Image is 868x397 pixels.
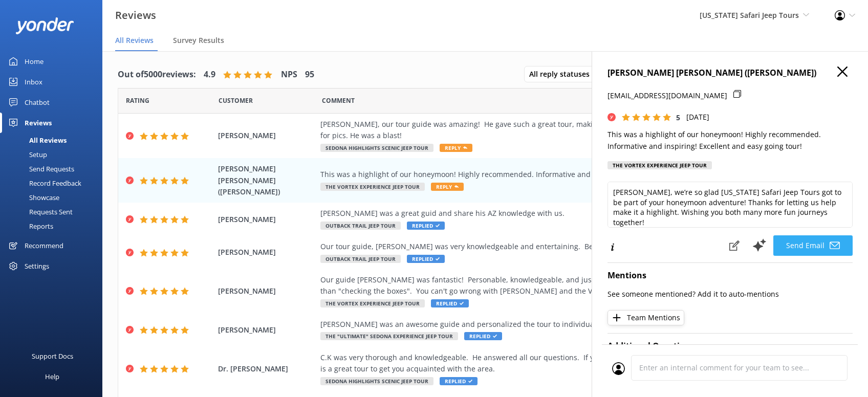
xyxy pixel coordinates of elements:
span: All Reviews [115,35,154,46]
span: 5 [676,113,680,122]
button: Send Email [773,235,853,256]
span: The Vortex Experience Jeep Tour [320,183,425,191]
button: Close [837,67,848,78]
h4: Out of 5000 reviews: [118,68,196,81]
span: Survey Results [173,35,224,46]
div: [PERSON_NAME] was an awesome guide and personalized the tour to individual interests. [320,319,783,330]
h4: 95 [305,68,314,81]
a: Send Requests [6,162,102,176]
span: Question [322,96,355,105]
div: Our guide [PERSON_NAME] was fantastic! Personable, knowledgeable, and just fun to be with. He mad... [320,274,783,297]
div: Home [25,51,44,72]
p: This was a highlight of our honeymoon! Highly recommended. Informative and inspiring! Excellent a... [607,129,853,152]
a: All Reviews [6,133,102,147]
div: [PERSON_NAME], our tour guide was amazing! He gave such a great tour, making sure to explain the ... [320,119,783,142]
span: Reply [440,144,472,152]
span: [PERSON_NAME] [218,214,315,225]
span: All reply statuses [529,69,596,80]
span: Replied [407,255,445,263]
h4: NPS [281,68,297,81]
span: [PERSON_NAME] [218,247,315,258]
span: Replied [407,222,445,230]
span: The "Ultimate" Sedona Experience Jeep Tour [320,332,458,340]
div: The Vortex Experience Jeep Tour [607,161,712,169]
div: C.K was very thorough and knowledgeable. He answered all our questions. If you only have a short ... [320,352,783,375]
span: [PERSON_NAME] [218,130,315,141]
span: [PERSON_NAME] [PERSON_NAME] ([PERSON_NAME]) [218,163,315,197]
div: [PERSON_NAME] was a great guid and share his AZ knowledge with us. [320,208,783,219]
p: [DATE] [686,112,709,123]
img: user_profile.svg [612,362,625,375]
div: Inbox [25,72,42,92]
div: Requests Sent [6,205,73,219]
img: yonder-white-logo.png [15,17,74,34]
div: All Reviews [6,133,67,147]
h4: [PERSON_NAME] [PERSON_NAME] ([PERSON_NAME]) [607,67,853,80]
span: Sedona Highlights Scenic Jeep Tour [320,377,433,385]
span: The Vortex Experience Jeep Tour [320,299,425,307]
h4: Additional Questions [607,340,853,353]
span: Replied [464,332,502,340]
span: [US_STATE] Safari Jeep Tours [700,10,799,20]
div: Reports [6,219,53,233]
div: Support Docs [32,346,73,366]
a: Setup [6,147,102,162]
p: [EMAIL_ADDRESS][DOMAIN_NAME] [607,90,727,101]
a: Record Feedback [6,176,102,190]
h3: Reviews [115,7,156,24]
span: [PERSON_NAME] [218,285,315,297]
span: Replied [440,377,478,385]
a: Reports [6,219,102,233]
h4: 4.9 [204,68,215,81]
div: Reviews [25,113,52,133]
button: Team Mentions [607,310,684,325]
div: Record Feedback [6,176,81,190]
h4: Mentions [607,269,853,282]
span: Replied [431,299,469,307]
a: Showcase [6,190,102,205]
div: Recommend [25,235,63,256]
div: Our tour guide, [PERSON_NAME] was very knowledgeable and entertaining. Best tour we have ever taken. [320,241,783,252]
span: Dr. [PERSON_NAME] [218,363,315,374]
div: Showcase [6,190,59,205]
div: Chatbot [25,92,50,113]
span: Reply [431,183,464,191]
div: Send Requests [6,162,74,176]
span: [PERSON_NAME] [218,324,315,336]
div: Settings [25,256,49,276]
p: See someone mentioned? Add it to auto-mentions [607,289,853,300]
div: Setup [6,147,47,162]
div: This was a highlight of our honeymoon! Highly recommended. Informative and inspiring! Excellent a... [320,169,783,180]
a: Requests Sent [6,205,102,219]
span: Outback Trail Jeep Tour [320,255,401,263]
span: Date [126,96,149,105]
span: Outback Trail Jeep Tour [320,222,401,230]
span: Sedona Highlights Scenic Jeep Tour [320,144,433,152]
span: Date [219,96,253,105]
textarea: [PERSON_NAME], we’re so glad [US_STATE] Safari Jeep Tours got to be part of your honeymoon advent... [607,182,853,228]
div: Help [45,366,59,387]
